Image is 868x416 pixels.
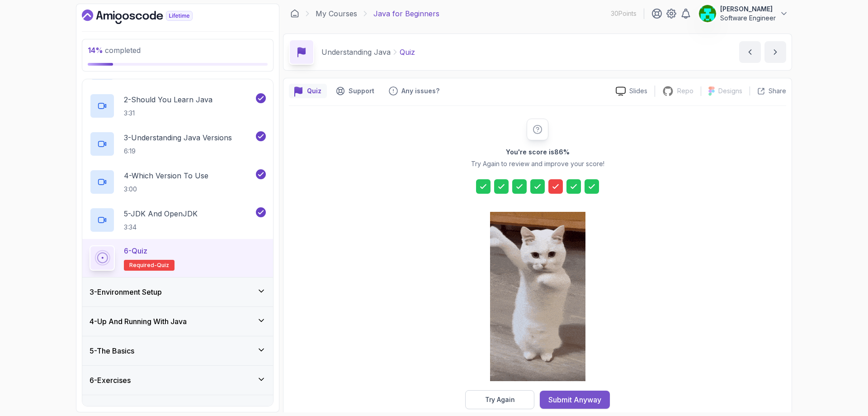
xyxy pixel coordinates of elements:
[82,307,273,336] button: 4-Up And Running With Java
[124,170,208,181] p: 4 - Which Version To Use
[129,262,157,269] span: Required-
[485,395,515,404] div: Try Again
[124,94,212,105] p: 2 - Should You Learn Java
[82,277,273,306] button: 3-Environment Setup
[373,8,439,19] p: Java for Beginners
[90,345,134,356] h3: 5 - The Basics
[401,86,439,96] p: Any issues?
[90,375,131,386] h3: 6 - Exercises
[400,47,415,57] p: Quiz
[124,208,198,219] p: 5 - JDK And OpenJDK
[769,86,786,96] p: Share
[289,84,327,98] button: quiz button
[290,9,299,18] a: Dashboard
[316,8,357,19] a: My Courses
[629,86,647,96] p: Slides
[720,14,776,23] p: Software Engineer
[90,245,266,271] button: 6-QuizRequired-quiz
[698,5,788,23] button: user profile image[PERSON_NAME]Software Engineer
[465,390,534,409] button: Try Again
[609,86,655,96] a: Slides
[720,5,776,14] p: [PERSON_NAME]
[90,169,266,195] button: 4-Which Version To Use3:00
[548,394,601,405] div: Submit Anyway
[349,86,374,96] p: Support
[124,245,147,256] p: 6 - Quiz
[540,391,610,409] button: Submit Anyway
[90,287,162,297] h3: 3 - Environment Setup
[471,159,604,168] p: Try Again to review and improve your score!
[677,86,693,96] p: Repo
[82,10,213,24] a: Dashboard
[90,207,266,233] button: 5-JDK And OpenJDK3:34
[764,41,786,63] button: next content
[90,404,117,415] h3: 7 - Outro
[90,131,266,157] button: 3-Understanding Java Versions6:19
[90,316,187,327] h3: 4 - Up And Running With Java
[90,93,266,119] button: 2-Should You Learn Java3:31
[124,132,232,143] p: 3 - Understanding Java Versions
[124,147,232,156] p: 6:19
[750,86,786,96] button: Share
[490,212,585,381] img: cool-cat
[321,47,391,57] p: Understanding Java
[124,185,208,194] p: 3:00
[82,366,273,395] button: 6-Exercises
[611,9,637,18] p: 30 Points
[157,262,169,269] span: quiz
[124,223,198,232] p: 3:34
[739,41,761,63] button: previous content
[506,148,570,157] h2: You're score is 86 %
[82,336,273,365] button: 5-The Basics
[330,84,380,98] button: Support button
[88,46,103,55] span: 14 %
[383,84,445,98] button: Feedback button
[307,86,321,96] p: Quiz
[699,5,716,22] img: user profile image
[124,109,212,118] p: 3:31
[718,86,742,96] p: Designs
[88,46,141,55] span: completed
